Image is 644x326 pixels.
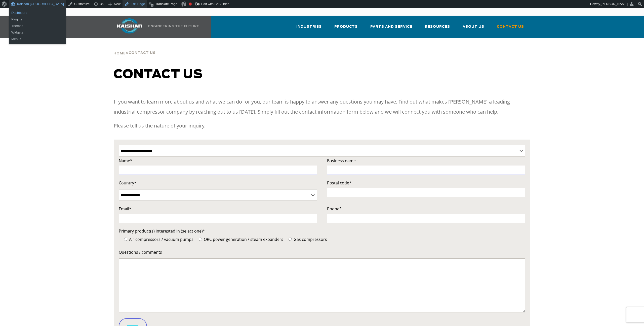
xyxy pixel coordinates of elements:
[119,179,317,186] label: Country*
[9,29,66,36] a: Widgets
[425,20,450,37] a: Resources
[497,20,524,37] a: Contact Us
[334,20,358,37] a: Products
[9,10,66,16] a: Dashboard
[114,97,530,117] p: If you want to learn more about us and what we can do for you, our team is happy to answer any qu...
[119,157,317,164] label: Name*
[370,24,412,30] span: Parts and Service
[113,51,126,55] a: Home
[327,157,525,164] label: Business name
[327,179,525,186] label: Postal code*
[463,24,484,30] span: About Us
[296,24,322,30] span: Industries
[497,24,524,30] span: Contact Us
[9,36,66,42] a: Menus
[9,23,66,29] a: Themes
[113,52,126,55] span: Home
[9,21,66,44] ul: Kaishan USA
[463,20,484,37] a: About Us
[289,238,292,241] input: Gas compressors
[111,16,200,38] a: Kaishan USA
[199,238,202,241] input: ORC power generation / steam expanders
[114,69,203,81] span: Contact us
[334,24,358,30] span: Products
[189,3,192,6] div: Focus keyphrase not set
[425,24,450,30] span: Resources
[9,16,66,23] a: Plugins
[601,2,628,6] span: [PERSON_NAME]
[327,205,525,212] label: Phone*
[370,20,412,37] a: Parts and Service
[148,25,199,27] img: Engineering the future
[111,18,148,34] img: kaishan logo
[203,237,283,242] span: ORC power generation / steam expanders
[124,238,127,241] input: Air compressors / vacuum pumps
[129,51,156,55] span: Contact Us
[296,20,322,37] a: Industries
[119,205,317,212] label: Email*
[9,8,66,24] ul: Kaishan USA
[114,121,530,131] p: Please tell us the nature of your inquiry.
[293,237,327,242] span: Gas compressors
[113,38,156,57] div: >
[128,237,193,242] span: Air compressors / vacuum pumps
[119,249,525,256] label: Questions / comments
